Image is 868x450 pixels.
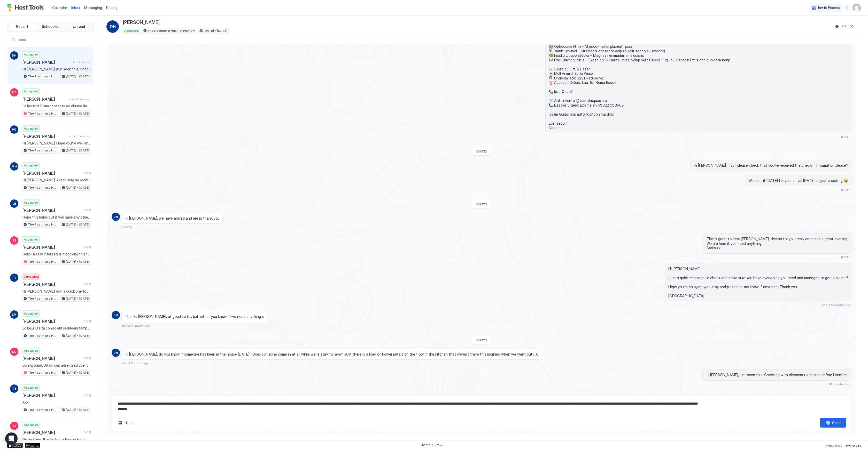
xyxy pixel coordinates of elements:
[24,237,38,242] span: Accepted
[12,349,17,354] span: LO
[834,23,840,30] button: Reservation information
[25,443,40,448] a: Google Play Store
[125,314,264,319] span: Thanks [PERSON_NAME], all good so far, but will let you know if we need anything x
[113,350,118,355] span: DH
[123,20,160,26] span: [PERSON_NAME]
[22,437,91,442] span: No problem, thanks for getting in touch and have a great evening. Sarka xx
[668,267,848,298] span: Hi [PERSON_NAME], Just a quick message to check and make sure you have everything you need and ma...
[825,443,842,448] a: Privacy Policy
[83,283,91,286] span: [DATE]
[829,382,851,386] span: 10 minutes ago
[66,185,90,190] span: [DATE] - [DATE]
[748,178,848,183] span: We sent it [DATE] for your arrival [DATE] so just checking 😊
[83,431,91,434] span: [DATE]
[22,319,81,324] span: [PERSON_NAME]
[42,24,59,29] span: Scheduled
[24,422,38,427] span: Accepted
[825,444,842,447] span: Privacy Policy
[22,430,81,435] span: [PERSON_NAME]
[22,97,67,102] span: [PERSON_NAME]
[476,149,487,153] span: [DATE]
[844,443,861,448] a: Terms Of Use
[9,23,36,30] button: Recent
[28,111,57,116] span: The Postman's Hut: Pet Friendly
[22,104,91,108] span: Lo Ipsumd, Si’am consecte ad elitsed doe te Inc Utlabor’e Dol! Ma aliq eni’ad mini v quisnostr ex...
[125,216,220,221] span: Hi [PERSON_NAME], we have arrived and are in thank you.
[12,90,17,95] span: HA
[24,126,38,131] span: Accepted
[22,326,91,331] span: Lo Ipsu, D sita con’ad elit seddoeiu temp inci ut laboreetd Magna! Aliq e adminimv quisnost exer ...
[123,420,129,426] button: Quick reply
[24,311,38,316] span: Accepted
[841,135,851,139] span: [DATE]
[12,423,16,428] span: ES
[12,127,17,132] span: PG
[24,274,39,279] span: Cancelled
[24,348,38,353] span: Accepted
[83,357,91,360] span: [DATE]
[83,320,91,323] span: [DATE]
[12,53,17,58] span: DH
[73,60,91,64] span: 10 minutes ago
[24,89,38,94] span: Accepted
[22,208,81,213] span: [PERSON_NAME]
[28,222,57,227] span: The Postman's Hut: Pet Friendly
[66,74,90,79] span: [DATE] - [DATE]
[12,164,17,169] span: MH
[84,5,102,10] a: Messaging
[28,407,57,412] span: The Postman's Hut: Pet Friendly
[69,98,91,101] span: about 2 hours ago
[66,370,90,375] span: [DATE] - [DATE]
[22,178,91,182] span: Hi [PERSON_NAME], Absolutely, no problem & thanks for confirming. Main bedroom is a king size bed...
[706,373,848,377] span: Hi [PERSON_NAME], just seen this. Checking with cleaners to be sure before I confirm.
[204,28,227,33] span: [DATE] - [DATE]
[83,394,91,397] span: [DATE]
[71,5,80,10] span: Inbox
[71,5,80,10] a: Inbox
[66,296,90,301] span: [DATE] - [DATE]
[832,420,841,425] div: Send
[106,5,118,10] span: Pricing
[121,324,150,328] span: about 21 hours ago
[16,24,28,29] span: Recent
[148,28,195,33] span: The Postman's Hut: Pet Friendly
[421,444,444,447] span: © 2025 Host Tools
[28,296,57,301] span: The Postman's Hut: Pet Friendly
[7,443,23,448] div: App Store
[22,134,67,139] span: [PERSON_NAME]
[22,245,81,250] span: [PERSON_NAME]
[37,23,64,30] button: Scheduled
[28,259,57,264] span: The Postman's Hut: Pet Friendly
[113,214,118,219] span: DH
[121,225,132,229] span: [DATE]
[22,252,91,256] span: Hello ! Really interested in booking this for 6-7 I just wondered if it would be possible to chec...
[52,5,67,10] a: Calendar
[841,188,851,192] span: [DATE]
[12,386,17,391] span: TB
[822,303,851,307] span: about 24 hours ago
[22,400,91,405] span: Xxx
[117,420,123,426] button: Upload image
[28,74,57,79] span: The Postman's Hut: Pet Friendly
[12,275,17,280] span: TT
[24,385,38,390] span: Accepted
[28,333,57,338] span: The Postman's Hut: Pet Friendly
[803,390,851,397] button: Scheduled Messages
[22,393,81,398] span: [PERSON_NAME]
[12,238,16,243] span: ES
[24,200,38,205] span: Accepted
[22,171,81,176] span: [PERSON_NAME]
[844,5,850,11] div: menu
[84,5,102,10] span: Messaging
[841,255,851,259] span: [DATE]
[22,141,91,146] span: Hi [PERSON_NAME], Hope you're well and all good after your stay with us. We’d be so grateful if y...
[66,148,90,153] span: [DATE] - [DATE]
[694,163,848,168] span: Hi [PERSON_NAME], may I please check that you’ve received the checkin information please?
[110,23,116,30] span: DH
[844,444,861,447] span: Terms Of Use
[28,370,57,375] span: The Postman's Hut: Pet Friendly
[853,4,861,12] div: User profile
[12,312,17,317] span: LM
[66,111,90,116] span: [DATE] - [DATE]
